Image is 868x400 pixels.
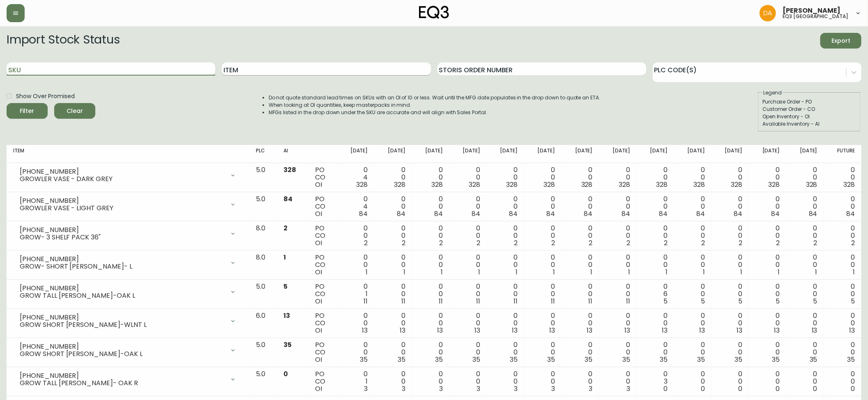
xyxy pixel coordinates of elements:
span: 84 [696,209,705,218]
th: Item [7,145,249,163]
span: 0 [283,369,288,379]
span: 5 [701,297,705,306]
div: 0 0 [531,283,555,305]
div: [PHONE_NUMBER] [20,255,225,263]
div: PO CO [315,283,330,305]
span: 2 [664,238,668,248]
span: 2 [477,238,480,248]
div: GROWLER VASE - DARK GREY [20,175,225,183]
div: 0 0 [755,283,780,305]
th: [DATE] [711,145,749,163]
th: [DATE] [674,145,711,163]
div: 0 0 [493,195,518,218]
div: 0 0 [831,195,855,218]
div: GROW TALL [PERSON_NAME]-OAK L [20,292,225,299]
div: [PHONE_NUMBER]GROW TALL [PERSON_NAME]- OAK R [13,370,243,389]
div: 0 0 [568,341,592,363]
span: 13 [624,326,630,335]
span: 328 [619,180,630,189]
div: 0 0 [606,341,630,363]
div: 0 4 [343,166,368,189]
div: 0 0 [681,312,705,334]
span: 2 [739,238,742,248]
h2: Import Stock Status [7,33,120,48]
div: 0 0 [755,195,780,218]
span: 2 [364,238,368,248]
div: 0 0 [343,341,368,363]
div: 0 0 [419,166,443,189]
span: OI [315,267,322,277]
div: 0 0 [493,225,518,247]
span: 2 [851,238,855,248]
div: 0 0 [755,312,780,334]
span: 35 [435,355,443,364]
h5: eq3 [GEOGRAPHIC_DATA] [783,14,848,19]
div: [PHONE_NUMBER]GROWLER VASE - DARK GREY [13,166,243,184]
div: 0 0 [793,312,817,334]
div: 0 0 [606,225,630,247]
div: 0 0 [531,370,555,393]
div: 0 0 [643,341,668,363]
div: GROW SHORT [PERSON_NAME]-WLNT L [20,321,225,329]
span: 328 [581,180,593,189]
div: 0 4 [343,195,368,218]
img: dd1a7e8db21a0ac8adbf82b84ca05374 [760,5,776,21]
div: 0 0 [381,341,405,363]
div: 0 0 [793,370,817,393]
div: PO CO [315,254,330,276]
li: Do not quote standard lead times on SKUs with an OI of 10 or less. Wait until the MFG date popula... [269,94,601,101]
div: 0 0 [456,254,480,276]
span: 11 [401,297,405,306]
div: 0 0 [381,283,405,305]
th: [DATE] [599,145,637,163]
div: 0 0 [718,341,742,363]
th: [DATE] [337,145,374,163]
span: 2 [589,238,593,248]
span: OI [315,209,322,218]
th: [DATE] [524,145,562,163]
span: 328 [357,180,368,189]
span: 13 [362,326,368,335]
div: 0 0 [793,283,817,305]
div: PO CO [315,166,330,189]
span: 11 [476,297,480,306]
span: 2 [551,238,555,248]
div: PO CO [315,341,330,363]
div: 0 0 [718,312,742,334]
td: 5.0 [249,192,277,221]
div: 0 0 [831,341,855,363]
div: 0 0 [419,254,443,276]
span: 13 [283,311,290,320]
span: 13 [474,326,480,335]
div: 0 0 [381,312,405,334]
div: PO CO [315,225,330,247]
div: 0 0 [606,312,630,334]
div: 0 0 [381,166,405,189]
span: 35 [697,355,705,364]
div: 0 0 [531,225,555,247]
div: 0 0 [681,195,705,218]
div: 0 0 [718,166,742,189]
div: [PHONE_NUMBER] [20,197,225,205]
div: 0 0 [718,254,742,276]
div: Customer Order - CO [762,106,856,113]
span: 84 [472,209,480,218]
div: 0 0 [793,341,817,363]
div: 0 0 [643,166,668,189]
span: 328 [506,180,518,189]
span: 84 [359,209,368,218]
span: 2 [814,238,817,248]
div: 0 0 [793,225,817,247]
div: 0 0 [419,283,443,305]
div: 0 0 [381,195,405,218]
span: 11 [589,297,593,306]
div: 0 0 [568,312,592,334]
span: 11 [364,297,368,306]
div: 0 0 [568,254,592,276]
span: 13 [550,326,555,335]
div: 0 0 [831,283,855,305]
div: 0 0 [606,195,630,218]
span: 35 [548,355,555,364]
span: 1 [815,267,817,277]
span: 328 [394,180,405,189]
